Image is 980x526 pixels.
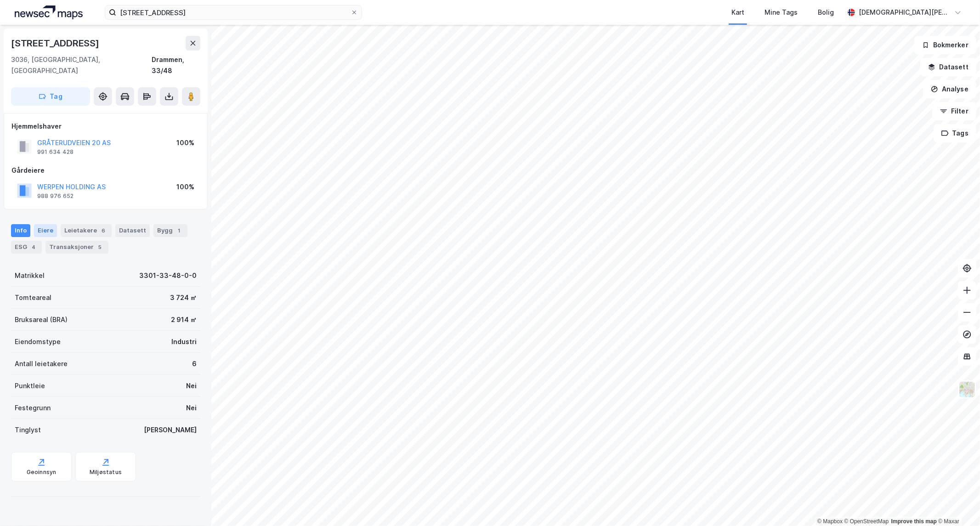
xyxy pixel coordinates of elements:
div: 2 914 ㎡ [171,314,197,325]
input: Søk på adresse, matrikkel, gårdeiere, leietakere eller personer [116,6,351,19]
div: [PERSON_NAME] [144,424,197,436]
div: Leietakere [61,224,112,237]
div: Mine Tags [765,7,798,18]
div: Gårdeiere [11,165,200,176]
div: 6 [99,226,108,235]
div: Antall leietakere [15,358,68,369]
div: Eiere [34,224,57,237]
div: Info [11,224,30,237]
button: Bokmerker [914,36,976,54]
div: Kart [731,7,744,18]
div: 5 [96,243,105,252]
div: 6 [192,358,197,369]
div: Bruksareal (BRA) [15,314,68,325]
div: Nei [186,380,197,391]
button: Tags [934,124,976,142]
a: OpenStreetMap [844,518,889,525]
iframe: Chat Widget [934,482,980,526]
div: 988 976 652 [37,192,74,200]
div: Eiendomstype [15,336,61,347]
button: Filter [932,102,976,120]
div: 4 [29,243,38,252]
div: ESG [11,241,42,254]
img: logo.a4113a55bc3d86da70a041830d287a7e.svg [15,6,83,19]
div: Nei [186,402,197,413]
div: Tomteareal [15,292,51,303]
button: Datasett [920,58,976,76]
div: 3301-33-48-0-0 [139,270,197,281]
div: 100% [176,181,194,192]
div: Matrikkel [15,270,45,281]
div: Industri [171,336,197,347]
div: Hjemmelshaver [11,121,200,132]
div: 3036, [GEOGRAPHIC_DATA], [GEOGRAPHIC_DATA] [11,54,152,76]
div: 3 724 ㎡ [170,292,197,303]
div: Miljøstatus [90,469,122,476]
div: Kontrollprogram for chat [934,482,980,526]
a: Improve this map [891,518,937,525]
div: Bolig [818,7,834,18]
div: Bygg [153,224,187,237]
button: Tag [11,87,90,106]
div: Drammen, 33/48 [152,54,200,76]
div: [DEMOGRAPHIC_DATA][PERSON_NAME] [859,7,951,18]
div: Festegrunn [15,402,51,413]
a: Mapbox [817,518,843,525]
div: Geoinnsyn [27,469,57,476]
div: Transaksjoner [45,241,108,254]
div: 1 [175,226,184,235]
div: Tinglyst [15,424,41,436]
button: Analyse [923,80,976,98]
div: [STREET_ADDRESS] [11,36,101,51]
div: Punktleie [15,380,45,391]
div: Datasett [115,224,150,237]
div: 100% [176,137,194,148]
img: Z [958,381,976,398]
div: 991 634 428 [37,148,74,156]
